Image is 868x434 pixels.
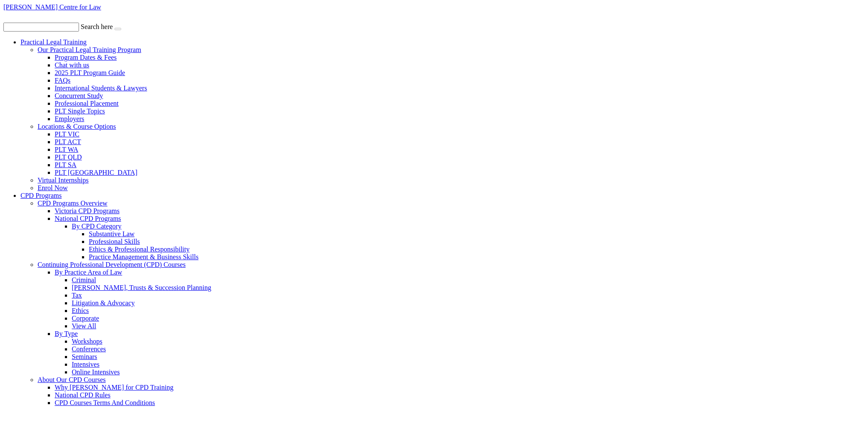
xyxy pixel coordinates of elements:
a: Program Dates & Fees [55,54,117,61]
a: About Our CPD Courses [38,376,106,383]
a: CPD Programs Overview [38,200,108,207]
a: By Type [55,330,78,337]
a: By Practice Area of Law [55,269,122,276]
a: PLT VIC [55,130,79,138]
a: PLT SA [55,161,76,168]
a: Enrol Now [38,184,68,191]
a: Corporate [72,315,99,322]
a: Our Practical Legal Training Program [38,46,141,53]
a: Conferences [72,345,106,353]
a: National CPD Programs [55,215,121,222]
img: mail-ic [15,12,27,21]
img: call-ic [3,11,14,21]
a: 2025 PLT Program Guide [55,69,125,76]
a: PLT [GEOGRAPHIC_DATA] [55,169,137,176]
a: Why [PERSON_NAME] for CPD Training [55,384,173,391]
a: National CPD Rules [55,391,111,399]
a: PLT ACT [55,138,81,145]
a: Criminal [72,276,96,284]
a: Substantive Law [89,230,134,237]
a: Concurrent Study [55,92,103,99]
a: PLT Single Topics [55,107,105,115]
a: Employers [55,115,84,122]
label: Search here [81,23,113,30]
a: International Students & Lawyers [55,84,147,92]
a: Chat with us [55,61,89,69]
a: Online Intensives [72,368,120,376]
a: Workshops [72,338,102,345]
a: PLT WA [55,146,78,153]
a: CPD Courses Terms And Conditions [55,399,155,406]
a: FAQs [55,77,70,84]
a: [PERSON_NAME] Centre for Law [3,3,101,11]
a: Professional Placement [55,100,119,107]
a: Virtual Internships [38,176,88,184]
a: Seminars [72,353,97,360]
a: PLT QLD [55,153,82,161]
a: Ethics [72,307,89,314]
a: By CPD Category [72,223,121,230]
a: Tax [72,292,82,299]
a: Practical Legal Training [20,38,87,46]
a: View All [72,322,96,330]
a: Victoria CPD Programs [55,207,120,214]
a: Ethics & Professional Responsibility [89,246,190,253]
a: [PERSON_NAME], Trusts & Succession Planning [72,284,211,291]
a: Continuing Professional Development (CPD) Courses [38,261,186,268]
a: Practice Management & Business Skills [89,253,199,260]
a: Professional Skills [89,238,140,245]
a: Litigation & Advocacy [72,299,135,307]
a: Locations & Course Options [38,123,116,130]
a: Intensives [72,361,99,368]
a: CPD Programs [20,192,61,199]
